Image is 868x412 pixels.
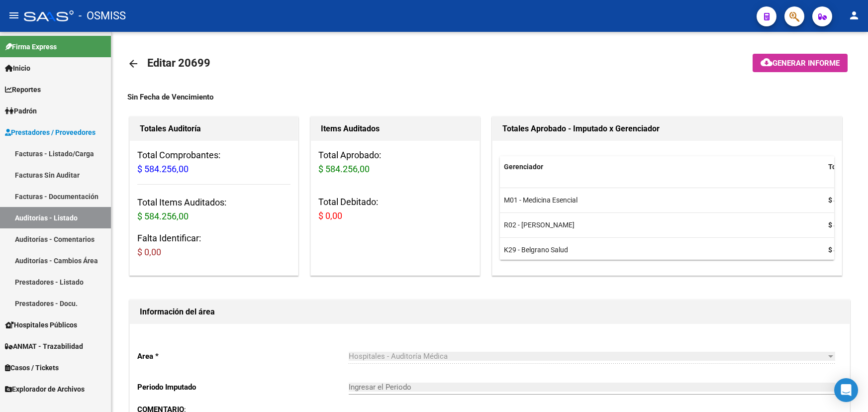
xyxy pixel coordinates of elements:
[753,54,848,72] button: Generar informe
[137,382,349,393] p: Periodo Imputado
[349,352,448,361] span: Hospitales - Auditoría Médica
[127,58,139,70] mat-icon: arrow_back
[5,84,41,95] span: Reportes
[828,163,845,171] span: Total
[5,384,85,395] span: Explorador de Archivos
[318,210,342,221] span: $ 0,00
[8,9,20,21] mat-icon: menu
[140,304,840,320] h1: Información del área
[137,164,189,174] span: $ 584.256,00
[5,105,37,116] span: Padrón
[137,231,290,259] h3: Falta Identificar:
[79,5,126,27] span: - OSMISS
[318,148,472,176] h3: Total Aprobado:
[5,127,96,138] span: Prestadores / Proveedores
[828,221,865,229] strong: $ 49.172,00
[137,196,290,223] h3: Total Items Auditados:
[318,195,472,223] h3: Total Debitado:
[5,41,57,52] span: Firma Express
[828,246,865,254] strong: $ 49.172,00
[321,121,469,137] h1: Items Auditados
[137,211,189,221] span: $ 584.256,00
[504,163,543,171] span: Gerenciador
[5,341,83,352] span: ANMAT - Trazabilidad
[140,121,288,137] h1: Totales Auditoría
[147,57,210,69] span: Editar 20699
[318,164,370,174] span: $ 584.256,00
[500,156,824,178] datatable-header-cell: Gerenciador
[137,148,290,176] h3: Total Comprobantes:
[502,121,832,137] h1: Totales Aprobado - Imputado x Gerenciador
[761,56,772,68] mat-icon: cloud_download
[772,59,840,68] span: Generar informe
[848,9,860,21] mat-icon: person
[504,246,568,254] span: K29 - Belgrano Salud
[834,378,858,402] div: Open Intercom Messenger
[5,362,59,373] span: Casos / Tickets
[137,247,161,257] span: $ 0,00
[504,221,575,229] span: R02 - [PERSON_NAME]
[5,63,30,74] span: Inicio
[137,351,349,362] p: Area *
[5,319,77,330] span: Hospitales Públicos
[127,92,852,103] div: Sin Fecha de Vencimiento
[504,196,578,204] span: M01 - Medicina Esencial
